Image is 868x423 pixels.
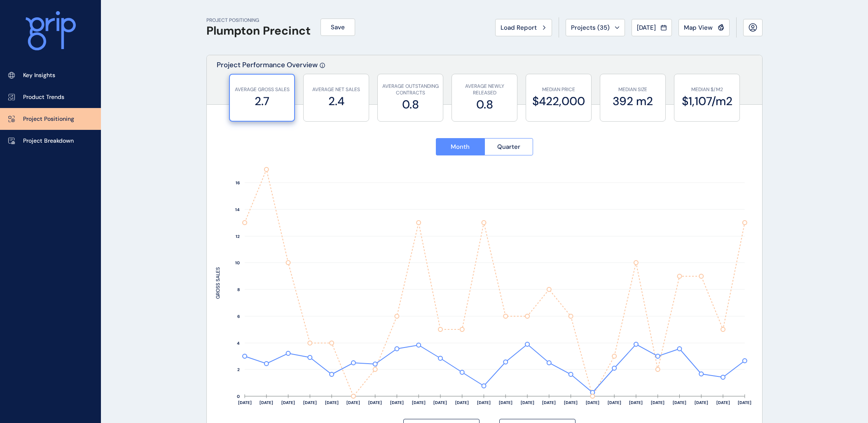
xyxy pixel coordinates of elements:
[542,400,556,405] text: [DATE]
[637,23,656,32] span: [DATE]
[412,400,426,405] text: [DATE]
[217,60,318,104] p: Project Performance Overview
[308,93,365,109] label: 2.4
[530,86,587,93] p: MEDIAN PRICE
[530,93,587,109] label: $422,000
[604,86,661,93] p: MEDIAN SIZE
[382,83,439,97] p: AVERAGE OUTSTANDING CONTRACTS
[238,400,252,405] text: [DATE]
[608,400,621,405] text: [DATE]
[566,19,625,36] button: Projects (35)
[433,400,447,405] text: [DATE]
[436,138,484,155] button: Month
[484,138,533,155] button: Quarter
[673,400,686,405] text: [DATE]
[678,86,735,93] p: MEDIAN $/M2
[331,23,345,31] span: Save
[236,234,240,239] text: 12
[237,367,240,372] text: 2
[390,400,404,405] text: [DATE]
[308,86,365,93] p: AVERAGE NET SALES
[451,143,470,151] span: Month
[684,23,713,32] span: Map View
[695,400,708,405] text: [DATE]
[738,400,751,405] text: [DATE]
[678,19,730,36] button: Map View
[497,143,520,151] span: Quarter
[382,96,439,113] label: 0.8
[303,400,317,405] text: [DATE]
[499,400,512,405] text: [DATE]
[678,93,735,109] label: $1,107/m2
[455,400,469,405] text: [DATE]
[632,19,672,36] button: [DATE]
[604,93,661,109] label: 392 m2
[651,400,664,405] text: [DATE]
[586,400,599,405] text: [DATE]
[260,400,273,405] text: [DATE]
[23,93,64,101] p: Product Trends
[237,314,240,319] text: 6
[477,400,491,405] text: [DATE]
[325,400,339,405] text: [DATE]
[368,400,382,405] text: [DATE]
[629,400,643,405] text: [DATE]
[237,341,240,346] text: 4
[571,23,610,32] span: Projects ( 35 )
[237,394,240,399] text: 0
[236,180,240,186] text: 16
[23,115,74,123] p: Project Positioning
[235,260,240,266] text: 10
[215,267,221,299] text: GROSS SALES
[206,24,311,38] h1: Plumpton Precinct
[521,400,534,405] text: [DATE]
[456,83,513,97] p: AVERAGE NEWLY RELEASED
[206,17,311,24] p: PROJECT POSITIONING
[495,19,552,36] button: Load Report
[456,96,513,113] label: 0.8
[346,400,360,405] text: [DATE]
[23,137,74,145] p: Project Breakdown
[235,207,240,212] text: 14
[281,400,295,405] text: [DATE]
[237,287,240,292] text: 8
[716,400,730,405] text: [DATE]
[234,86,290,93] p: AVERAGE GROSS SALES
[234,93,290,109] label: 2.7
[23,71,55,80] p: Key Insights
[501,23,537,32] span: Load Report
[564,400,578,405] text: [DATE]
[321,19,355,36] button: Save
